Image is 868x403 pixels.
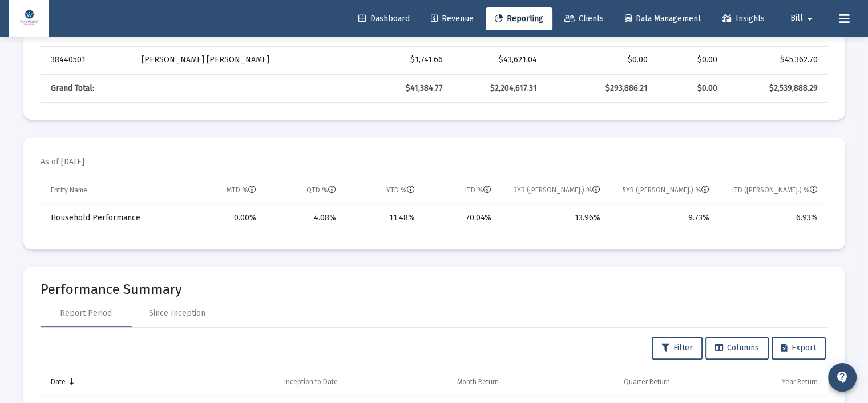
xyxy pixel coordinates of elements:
[264,177,344,204] td: Column QTD %
[507,212,600,224] div: 13.96%
[41,177,828,232] div: Data grid
[422,7,483,30] a: Revenue
[346,369,507,396] td: Column Month Return
[149,308,205,319] div: Since Inception
[459,54,536,66] div: $43,621.04
[465,186,491,195] div: ITD %
[386,186,415,195] div: YTD %
[227,186,256,195] div: MTD %
[183,177,264,204] td: Column MTD %
[616,212,709,224] div: 9.73%
[715,343,759,353] span: Columns
[344,177,423,204] td: Column YTD %
[349,83,443,94] div: $41,384.77
[733,83,817,94] div: $2,539,888.29
[705,337,769,360] button: Columns
[457,377,499,386] div: Month Return
[790,14,803,23] span: Bill
[722,14,765,23] span: Insights
[782,377,818,386] div: Year Return
[18,7,41,30] img: Dashboard
[486,7,552,30] a: Reporting
[624,377,670,386] div: Quarter Return
[499,177,608,204] td: Column 3YR (Ann.) %
[678,369,828,396] td: Column Year Return
[664,83,718,94] div: $0.00
[41,369,158,396] td: Column Date
[514,186,600,195] div: 3YR ([PERSON_NAME].) %
[732,186,818,195] div: ITD ([PERSON_NAME].) %
[652,337,703,360] button: Filter
[431,212,491,224] div: 70.04%
[158,369,346,396] td: Column Inception to Date
[495,14,543,23] span: Reporting
[191,212,256,224] div: 0.00%
[284,377,338,386] div: Inception to Date
[772,337,826,360] button: Export
[725,212,818,224] div: 6.93%
[459,83,536,94] div: $2,204,617.31
[41,284,828,295] mat-card-title: Performance Summary
[625,14,701,23] span: Data Management
[777,7,830,30] button: Bill
[733,54,817,66] div: $45,362.70
[555,7,613,30] a: Clients
[713,7,774,30] a: Insights
[272,212,336,224] div: 4.08%
[431,14,474,23] span: Revenue
[41,177,184,204] td: Column Entity Name
[349,7,419,30] a: Dashboard
[835,370,849,384] mat-icon: contact_support
[623,186,709,195] div: 5YR ([PERSON_NAME].) %
[51,186,87,195] div: Entity Name
[552,54,647,66] div: $0.00
[358,14,410,23] span: Dashboard
[717,177,828,204] td: Column ITD (Ann.) %
[423,177,499,204] td: Column ITD %
[306,186,336,195] div: QTD %
[616,7,710,30] a: Data Management
[608,177,717,204] td: Column 5YR (Ann.) %
[349,54,443,66] div: $1,741.66
[51,83,126,94] div: Grand Total:
[664,54,718,66] div: $0.00
[552,83,647,94] div: $293,886.21
[661,343,693,353] span: Filter
[134,46,341,74] td: [PERSON_NAME] [PERSON_NAME]
[352,212,415,224] div: 11.48%
[60,308,112,319] div: Report Period
[507,369,678,396] td: Column Quarter Return
[51,377,66,386] div: Date
[781,343,816,353] span: Export
[41,46,134,74] td: 38440501
[41,156,84,168] mat-card-subtitle: As of [DATE]
[803,7,817,30] mat-icon: arrow_drop_down
[41,204,184,232] td: Household Performance
[564,14,604,23] span: Clients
